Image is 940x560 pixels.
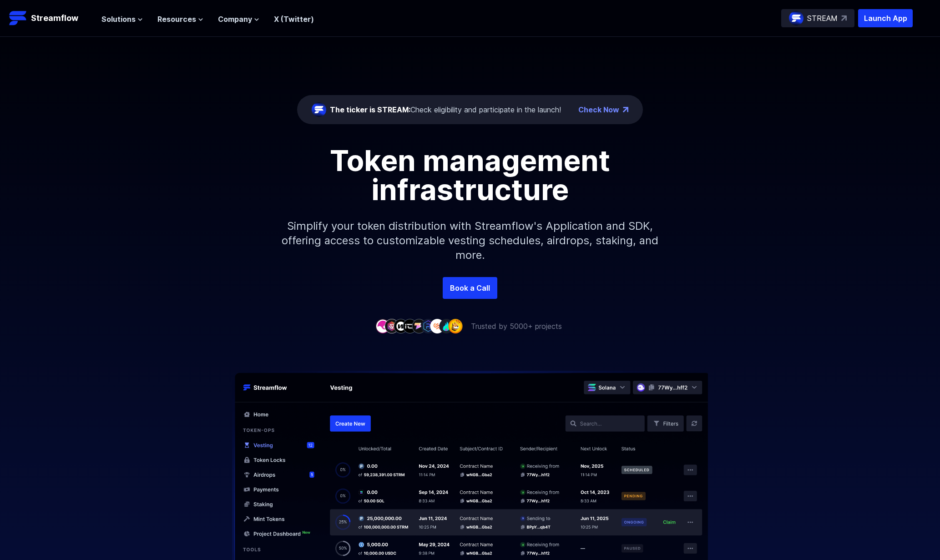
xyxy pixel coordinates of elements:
img: company-3 [394,319,408,333]
img: top-right-arrow.svg [841,15,847,21]
button: Launch App [858,9,913,27]
a: Book a Call [443,277,497,299]
img: streamflow-logo-circle.png [789,11,804,25]
img: company-8 [439,319,454,333]
h1: Token management infrastructure [265,146,675,204]
p: Trusted by 5000+ projects [471,321,562,332]
img: company-1 [375,319,390,333]
img: Streamflow Logo [9,9,27,27]
img: company-6 [421,319,435,333]
span: The ticker is STREAM: [330,105,410,114]
span: Company [218,14,252,25]
span: Resources [157,14,196,25]
a: STREAM [781,9,854,27]
img: company-4 [403,319,417,333]
img: company-7 [430,319,445,333]
p: STREAM [807,13,838,24]
a: Streamflow [9,9,92,27]
button: Company [218,14,259,25]
button: Resources [157,14,203,25]
p: Simplify your token distribution with Streamflow's Application and SDK, offering access to custom... [274,204,666,277]
span: Solutions [101,14,136,25]
img: company-2 [384,319,399,333]
img: company-5 [412,319,426,333]
p: Streamflow [31,12,78,25]
a: X (Twitter) [274,15,314,24]
img: company-9 [448,319,463,333]
div: Check eligibility and participate in the launch! [330,104,561,115]
a: Check Now [578,104,619,115]
img: streamflow-logo-circle.png [312,102,326,117]
button: Solutions [101,14,143,25]
img: top-right-arrow.png [623,107,628,112]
